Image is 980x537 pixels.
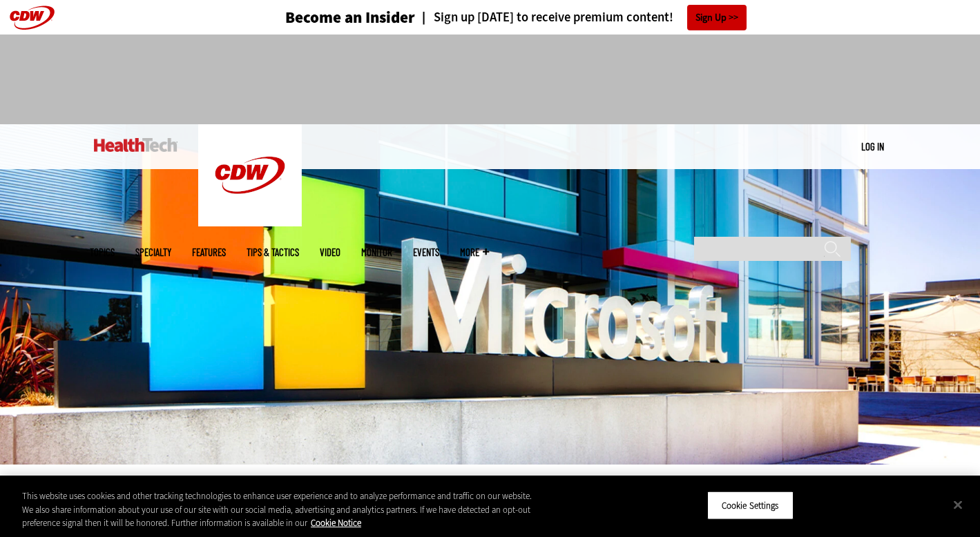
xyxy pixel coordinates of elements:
button: Close [943,489,973,520]
a: Sign Up [687,5,747,30]
div: User menu [861,139,884,154]
a: MonITor [361,247,392,257]
a: Tips & Tactics [247,247,299,257]
a: CDW [198,215,302,230]
a: More information about your privacy [311,517,361,529]
span: More [460,247,489,257]
h3: Become an Insider [285,10,415,26]
div: This website uses cookies and other tracking technologies to enhance user experience and to analy... [22,489,539,530]
img: Home [198,124,302,226]
button: Cookie Settings [707,491,794,520]
a: Become an Insider [233,10,415,26]
span: Specialty [135,247,171,257]
img: Home [94,138,177,152]
iframe: advertisement [239,48,742,110]
a: Video [320,247,340,257]
a: Log in [861,140,884,153]
a: Events [413,247,439,257]
a: Sign up [DATE] to receive premium content! [415,11,673,24]
a: Features [192,247,226,257]
span: Topics [90,247,115,257]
